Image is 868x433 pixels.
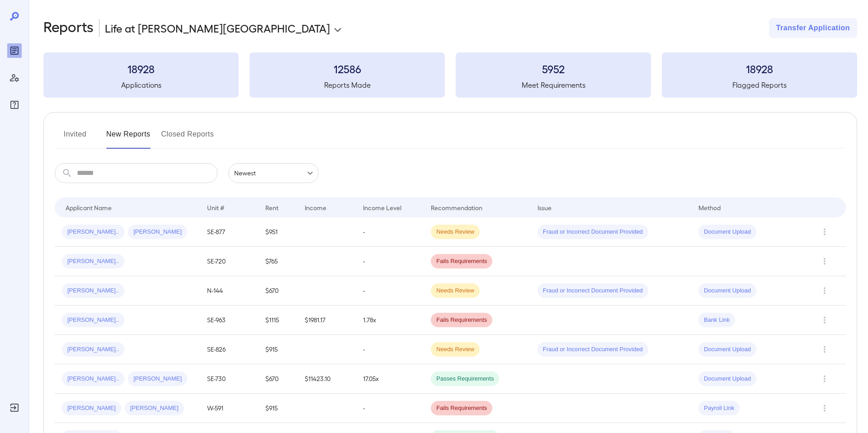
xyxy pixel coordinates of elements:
td: $670 [258,276,297,306]
span: Document Upload [698,375,756,383]
h5: Reports Made [250,80,445,90]
h5: Flagged Reports [662,80,857,90]
span: Document Upload [698,287,756,295]
td: 17.05x [356,364,424,394]
span: Passes Requirements [431,375,499,383]
span: [PERSON_NAME].. [62,345,124,354]
td: 1.78x [356,306,424,335]
h3: 18928 [43,61,239,76]
div: Income Level [363,202,401,213]
td: SE-877 [200,217,258,247]
summary: 18928Applications12586Reports Made5952Meet Requirements18928Flagged Reports [43,52,857,98]
button: Closed Reports [161,127,214,149]
span: Fraud or Incorrect Document Provided [538,287,648,295]
td: - [356,394,424,423]
div: Income [305,202,326,213]
button: Transfer Application [769,18,857,38]
p: Life at [PERSON_NAME][GEOGRAPHIC_DATA] [105,21,330,35]
td: $915 [258,394,297,423]
td: - [356,335,424,364]
span: Fails Requirements [431,316,492,325]
td: SE-720 [200,247,258,276]
div: Newest [228,163,319,183]
td: $670 [258,364,297,394]
span: [PERSON_NAME] [128,375,187,383]
span: Payroll Link [698,404,740,413]
div: Issue [538,202,552,213]
span: [PERSON_NAME] [128,228,187,236]
h3: 18928 [662,61,857,76]
td: $915 [258,335,297,364]
td: SE-963 [200,306,258,335]
td: - [356,217,424,247]
div: Rent [265,202,280,213]
span: Document Upload [698,345,756,354]
div: Manage Users [7,71,22,85]
button: Row Actions [817,372,832,386]
div: FAQ [7,98,22,112]
span: Fraud or Incorrect Document Provided [538,345,648,354]
h2: Reports [43,18,94,38]
h3: 5952 [456,61,651,76]
button: Row Actions [817,313,832,327]
span: Fraud or Incorrect Document Provided [538,228,648,236]
span: Document Upload [698,228,756,236]
span: [PERSON_NAME].. [62,287,124,295]
span: [PERSON_NAME] [62,404,121,413]
div: Unit # [207,202,224,213]
button: Row Actions [817,401,832,415]
button: Row Actions [817,342,832,357]
button: New Reports [106,127,151,149]
h3: 12586 [250,61,445,76]
td: W-591 [200,394,258,423]
div: Method [698,202,721,213]
span: Needs Review [431,228,480,236]
h5: Meet Requirements [456,80,651,90]
div: Reports [7,43,22,58]
span: Needs Review [431,345,480,354]
button: Row Actions [817,254,832,268]
span: [PERSON_NAME].. [62,257,124,266]
button: Row Actions [817,283,832,298]
span: [PERSON_NAME] [125,404,184,413]
button: Invited [55,127,95,149]
td: - [356,247,424,276]
span: Fails Requirements [431,257,492,266]
h5: Applications [43,80,239,90]
td: $951 [258,217,297,247]
span: [PERSON_NAME].. [62,316,124,325]
div: Applicant Name [66,202,112,213]
span: [PERSON_NAME].. [62,228,124,236]
span: Fails Requirements [431,404,492,413]
span: [PERSON_NAME].. [62,375,124,383]
td: - [356,276,424,306]
div: Log Out [7,400,22,415]
td: $11423.10 [297,364,356,394]
td: $1115 [258,306,297,335]
span: Needs Review [431,287,480,295]
button: Row Actions [817,225,832,239]
td: SE-826 [200,335,258,364]
td: N-144 [200,276,258,306]
td: $765 [258,247,297,276]
span: Bank Link [698,316,735,325]
div: Recommendation [431,202,482,213]
td: SE-730 [200,364,258,394]
td: $1981.17 [297,306,356,335]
